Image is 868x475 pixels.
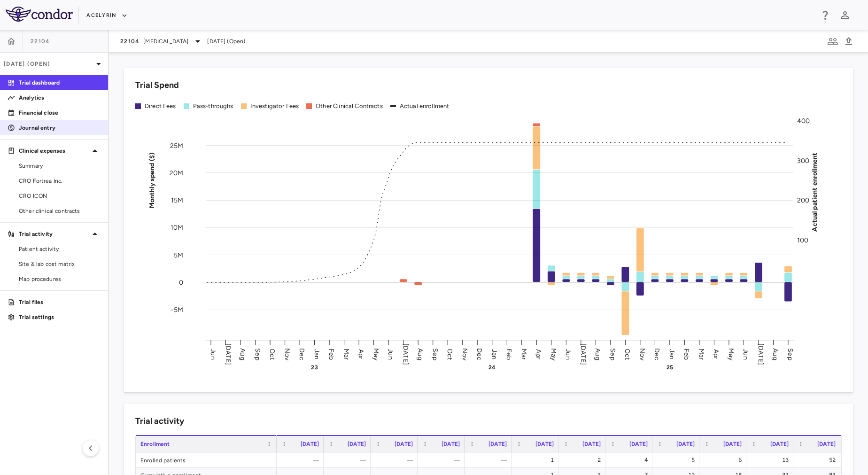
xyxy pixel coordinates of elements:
[535,349,542,359] text: Apr
[136,452,277,467] div: Enrolled patients
[4,60,93,68] p: [DATE] (Open)
[148,152,156,208] tspan: Monthly spend ($)
[316,102,383,110] div: Other Clinical Contracts
[170,169,183,177] tspan: 20M
[120,38,139,45] span: 22104
[19,177,101,185] span: CRO Fortrea Inc.
[416,348,424,360] text: Aug
[224,343,232,365] text: [DATE]
[797,196,809,204] tspan: 200
[579,343,587,365] text: [DATE]
[268,348,276,359] text: Oct
[811,152,819,231] tspan: Actual patient enrollment
[567,452,601,467] div: 2
[283,348,291,360] text: Nov
[327,348,335,359] text: Feb
[19,109,101,117] p: Financial close
[357,349,365,359] text: Apr
[426,452,460,467] div: —
[193,102,233,110] div: Pass-throughs
[145,102,176,110] div: Direct Fees
[19,93,101,102] p: Analytics
[755,452,789,467] div: 13
[171,196,183,204] tspan: 15M
[135,415,184,428] h6: Trial activity
[609,348,617,360] text: Sep
[676,441,695,447] span: [DATE]
[400,102,449,110] div: Actual enrollment
[490,349,498,359] text: Jan
[298,348,306,360] text: Dec
[143,37,188,46] span: [MEDICAL_DATA]
[488,364,496,371] text: 24
[170,224,183,232] tspan: 10M
[135,79,179,92] h6: Trial Spend
[771,348,779,360] text: Aug
[802,452,836,467] div: 52
[797,236,808,244] tspan: 100
[31,38,50,45] span: 22104
[285,452,319,467] div: —
[446,348,454,359] text: Oct
[395,441,413,447] span: [DATE]
[250,102,299,110] div: Investigator Fees
[757,343,765,365] text: [DATE]
[254,348,262,360] text: Sep
[19,313,101,321] p: Trial settings
[614,452,648,467] div: 4
[372,348,380,360] text: May
[207,37,245,46] span: [DATE] (Open)
[727,348,735,360] text: May
[174,251,183,259] tspan: 5M
[19,192,101,200] span: CRO ICON
[623,348,631,359] text: Oct
[488,441,507,447] span: [DATE]
[594,348,602,360] text: Aug
[19,275,101,283] span: Map procedures
[564,349,572,359] text: Jun
[550,348,558,360] text: May
[171,306,183,314] tspan: -5M
[797,156,809,164] tspan: 300
[582,441,601,447] span: [DATE]
[786,348,794,360] text: Sep
[311,364,318,371] text: 23
[666,364,673,371] text: 25
[19,78,101,87] p: Trial dashboard
[697,348,705,359] text: Mar
[638,348,646,360] text: Nov
[712,349,720,359] text: Apr
[301,441,319,447] span: [DATE]
[332,452,366,467] div: —
[505,348,513,359] text: Feb
[461,348,469,360] text: Nov
[19,230,89,238] p: Trial activity
[239,348,247,360] text: Aug
[473,452,507,467] div: —
[342,348,350,359] text: Mar
[535,441,554,447] span: [DATE]
[19,162,101,170] span: Summary
[170,141,183,149] tspan: 25M
[629,441,648,447] span: [DATE]
[797,117,810,125] tspan: 400
[19,260,101,268] span: Site & lab cost matrix
[708,452,742,467] div: 6
[6,7,73,22] img: logo-full-BYUhSk78.svg
[723,441,742,447] span: [DATE]
[19,245,101,253] span: Patient activity
[817,441,836,447] span: [DATE]
[140,441,170,447] span: Enrollment
[770,441,789,447] span: [DATE]
[179,278,183,286] tspan: 0
[668,349,676,359] text: Jan
[19,124,101,132] p: Journal entry
[313,349,321,359] text: Jan
[19,147,89,155] p: Clinical expenses
[442,441,460,447] span: [DATE]
[379,452,413,467] div: —
[86,8,128,23] button: Acelyrin
[475,348,483,360] text: Dec
[682,348,690,359] text: Feb
[742,349,750,359] text: Jun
